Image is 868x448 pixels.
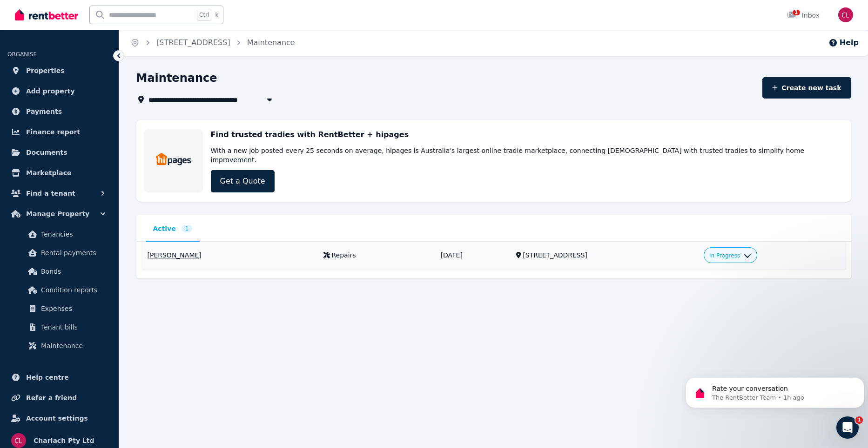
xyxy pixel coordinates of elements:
[332,250,356,260] div: Repairs
[155,151,191,168] img: Trades & Maintenance
[7,389,111,407] a: Refer a friend
[156,38,230,47] a: [STREET_ADDRESS]
[26,392,77,403] span: Refer a friend
[119,30,306,56] nav: Breadcrumb
[11,318,108,336] a: Tenant bills
[11,262,108,281] a: Bonds
[11,433,26,448] img: Charlach Pty Ltd
[762,77,851,99] button: Create new task
[41,247,104,258] span: Rental payments
[136,71,217,86] h1: Maintenance
[836,416,859,439] iframe: Intercom live chat
[26,208,89,219] span: Manage Property
[15,8,78,22] img: RentBetter
[11,225,108,244] a: Tenancies
[41,303,104,314] span: Expenses
[41,266,104,277] span: Bonds
[26,167,71,178] span: Marketplace
[146,224,842,242] nav: Tabs
[211,129,409,140] h3: Find trusted tradies with RentBetter + hipages
[11,336,108,355] a: Maintenance
[7,164,111,182] a: Marketplace
[41,340,104,351] span: Maintenance
[7,184,111,203] button: Find a tenant
[7,123,111,141] a: Finance report
[709,252,751,259] button: In Progress
[828,37,859,48] button: Help
[215,11,218,19] span: k
[41,229,104,240] span: Tenancies
[11,281,108,299] a: Condition reports
[523,250,693,260] div: [STREET_ADDRESS]
[26,65,65,76] span: Properties
[787,11,820,20] div: Inbox
[153,224,176,233] span: Active
[7,102,111,121] a: Payments
[682,358,868,423] iframe: Intercom notifications message
[26,188,75,199] span: Find a tenant
[26,413,88,424] span: Account settings
[26,147,67,158] span: Documents
[7,61,111,80] a: Properties
[41,284,104,296] span: Condition reports
[7,51,37,58] span: ORGANISE
[211,146,844,165] p: With a new job posted every 25 seconds on average, hipages is Australia's largest online tradie m...
[7,368,111,387] a: Help centre
[197,9,211,21] span: Ctrl
[41,322,104,333] span: Tenant bills
[11,244,108,262] a: Rental payments
[793,10,800,15] span: 1
[247,38,295,47] a: Maintenance
[26,106,62,117] span: Payments
[26,86,75,97] span: Add property
[148,250,312,260] div: [PERSON_NAME]
[838,7,853,22] img: Charlach Pty Ltd
[7,82,111,100] a: Add property
[26,372,69,383] span: Help centre
[435,242,511,269] td: [DATE]
[182,225,193,232] span: 1
[709,252,740,259] span: In Progress
[26,126,80,138] span: Finance report
[855,416,863,424] span: 1
[7,204,111,223] button: Manage Property
[7,409,111,428] a: Account settings
[211,170,275,192] a: Get a Quote
[11,299,108,318] a: Expenses
[34,435,94,446] span: Charlach Pty Ltd
[7,143,111,162] a: Documents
